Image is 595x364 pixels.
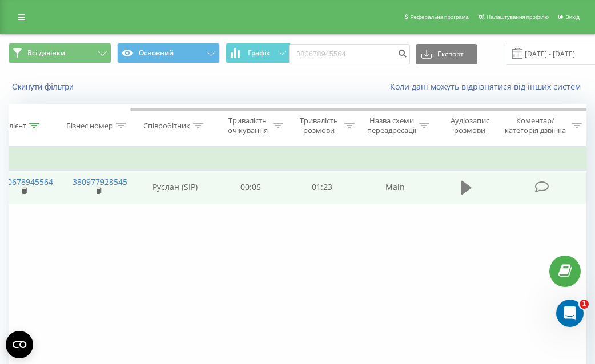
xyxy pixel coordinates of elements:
[9,82,79,92] button: Скинути фільтри
[9,43,111,63] button: Всі дзвінки
[296,116,341,135] div: Тривалість розмови
[410,14,469,20] span: Реферальна програма
[6,331,33,358] button: Open CMP widget
[73,176,127,187] a: 380977928545
[117,43,220,63] button: Основний
[135,171,215,204] td: Руслан (SIP)
[580,300,589,309] span: 1
[358,171,432,204] td: Main
[225,116,270,135] div: Тривалість очікування
[5,121,26,131] div: Клієнт
[502,116,569,135] div: Коментар/категорія дзвінка
[416,44,477,64] button: Експорт
[487,14,549,20] span: Налаштування профілю
[390,81,586,92] a: Коли дані можуть відрізнятися вiд інших систем
[565,14,580,20] span: Вихід
[66,121,113,131] div: Бізнес номер
[367,116,416,135] div: Назва схеми переадресації
[143,121,190,131] div: Співробітник
[289,44,410,64] input: Пошук за номером
[226,43,291,63] button: Графік
[248,49,270,57] span: Графік
[287,171,358,204] td: 01:23
[556,300,584,327] iframe: Intercom live chat
[215,171,287,204] td: 00:05
[442,116,497,135] div: Аудіозапис розмови
[27,48,65,58] span: Всі дзвінки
